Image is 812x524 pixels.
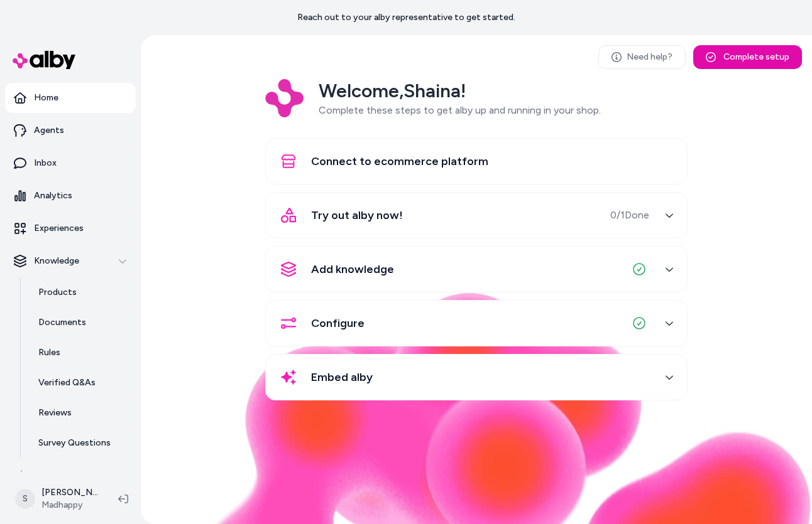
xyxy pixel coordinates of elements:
a: Home [5,83,136,113]
p: Integrations [34,469,85,482]
img: alby Logo [13,51,75,69]
span: Try out alby now! [311,206,403,224]
button: Knowledge [5,246,136,276]
button: Embed alby [273,362,679,392]
p: Experiences [34,222,84,235]
p: Survey Questions [38,437,111,449]
a: Analytics [5,181,136,211]
span: 0 / 1 Done [610,208,649,223]
button: Connect to ecommerce platform [273,146,679,176]
a: Verified Q&As [26,368,136,398]
a: Agents [5,115,136,146]
img: Logo [265,79,304,117]
a: Reviews [26,398,136,428]
span: Embed alby [311,368,373,386]
a: Need help? [598,45,686,69]
p: Analytics [34,190,72,202]
span: Configure [311,314,365,332]
p: Agents [34,124,64,137]
p: Home [34,92,58,104]
a: Products [26,277,136,307]
span: S [15,489,35,509]
button: Complete setup [693,45,802,69]
p: Reviews [38,407,72,419]
a: Integrations [5,461,136,491]
p: Knowledge [34,255,79,267]
button: Configure [273,308,679,338]
a: Documents [26,307,136,338]
h2: Welcome, Shaina ! [319,79,601,103]
span: Connect to ecommerce platform [311,152,488,170]
p: Reach out to your alby representative to get started. [297,11,515,24]
p: Rules [38,346,60,359]
button: Add knowledge [273,254,679,284]
span: Complete these steps to get alby up and running in your shop. [319,104,601,116]
a: Inbox [5,148,136,178]
a: Survey Questions [26,428,136,458]
button: S[PERSON_NAME]Madhappy [8,479,108,519]
a: Experiences [5,213,136,243]
span: Add knowledge [311,260,394,278]
img: alby Bubble [141,292,812,524]
span: Madhappy [41,499,98,511]
p: Verified Q&As [38,377,96,389]
a: Rules [26,338,136,368]
p: Documents [38,316,86,329]
p: [PERSON_NAME] [41,486,98,499]
button: Try out alby now!0/1Done [273,200,679,230]
p: Inbox [34,157,57,169]
p: Products [38,286,77,299]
